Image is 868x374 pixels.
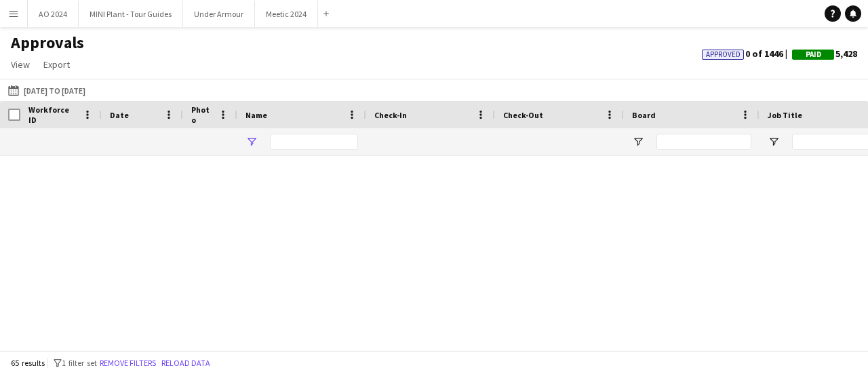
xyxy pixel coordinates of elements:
button: Open Filter Menu [245,136,258,148]
input: Board Filter Input [656,134,751,150]
span: 5,428 [792,48,857,60]
button: Open Filter Menu [632,136,644,148]
span: Check-Out [503,110,543,120]
button: Reload data [159,356,213,371]
button: MINI Plant - Tour Guides [79,1,183,27]
button: Meetic 2024 [255,1,318,27]
span: Paid [806,50,821,59]
span: Approved [706,50,741,59]
input: Name Filter Input [270,134,358,150]
span: Date [110,110,129,120]
span: 1 filter set [62,358,97,368]
button: Open Filter Menu [768,136,780,148]
span: Board [632,110,656,120]
span: 0 of 1446 [702,48,792,60]
button: [DATE] to [DATE] [5,82,88,98]
span: Workforce ID [28,105,77,125]
button: Remove filters [97,356,159,371]
span: View [11,58,30,71]
button: Under Armour [183,1,255,27]
a: View [5,56,35,73]
span: Name [245,110,267,120]
span: Photo [191,105,213,125]
button: AO 2024 [28,1,79,27]
span: Export [43,58,70,71]
a: Export [38,56,75,73]
span: Check-In [374,110,407,120]
span: Job Title [768,110,802,120]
